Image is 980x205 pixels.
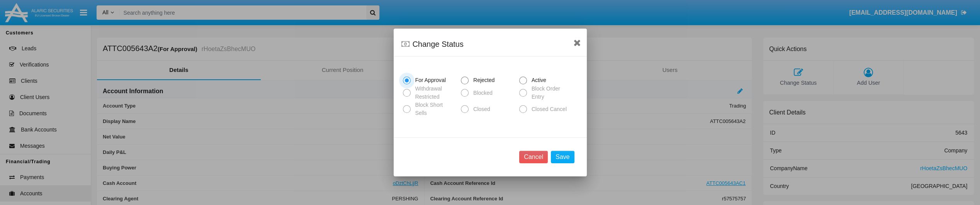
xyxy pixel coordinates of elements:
[527,85,574,101] span: Block Order Entry
[469,89,494,97] span: Blocked
[411,101,458,117] span: Block Short Sells
[401,38,579,50] div: Change Status
[527,105,569,113] span: Closed Cancel
[527,76,548,84] span: Active
[519,151,548,163] button: Cancel
[411,85,458,101] span: Withdrawal Restricted
[411,76,448,84] span: For Approval
[469,105,492,113] span: Closed
[469,76,496,84] span: Rejected
[551,151,574,163] button: Save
